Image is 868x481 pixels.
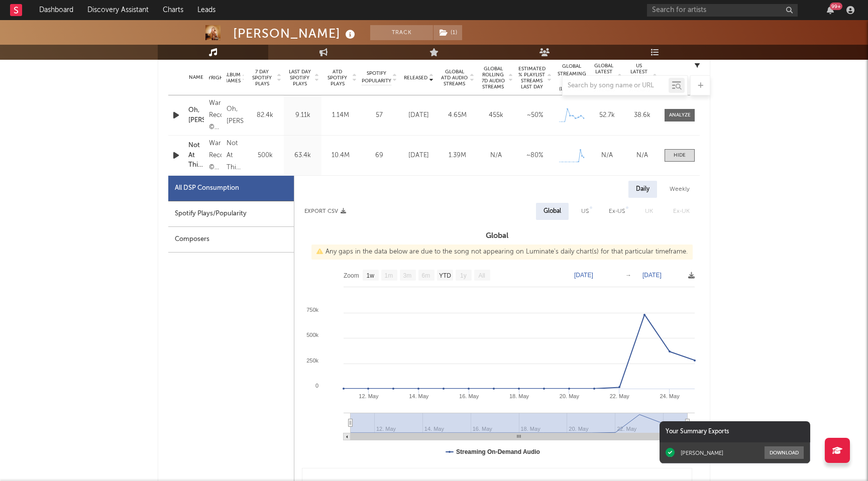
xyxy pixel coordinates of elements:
span: Released [404,75,427,81]
text: 12. May [359,393,379,399]
div: Composers [168,227,294,253]
span: Global ATD Audio Streams [441,69,468,87]
input: Search by song name or URL [563,82,669,90]
text: 750k [306,307,318,313]
div: [DATE] [402,151,436,161]
text: 22. May [610,393,630,399]
input: Search for artists [647,4,798,17]
div: N/A [479,151,513,161]
text: 1w [367,272,375,279]
span: ( 1 ) [433,25,463,40]
span: Global Rolling 7D Audio Streams [479,66,507,90]
div: Daily [628,181,657,198]
div: [PERSON_NAME] [681,449,723,456]
div: 9.11k [286,110,319,121]
div: All DSP Consumption [168,176,294,201]
div: ~ 80 % [518,151,552,161]
text: 0 [315,383,318,389]
text: 20. May [560,393,580,399]
text: Streaming On-Demand Audio [456,448,540,455]
text: 18. May [509,393,529,399]
span: Last Day Spotify Plays [286,69,313,87]
div: 1.14M [324,110,357,121]
div: Warner Records, © 2025 Warner Records Inc., under exclusive license from [PERSON_NAME] [209,97,222,134]
text: 1m [385,272,393,279]
div: 38.6k [627,110,657,121]
text: [DATE] [574,272,593,279]
span: ATD Spotify Plays [324,69,351,87]
a: Oh, [PERSON_NAME]! [188,105,204,125]
div: Global [544,205,561,217]
div: Not At This Party ([PERSON_NAME] Remix) [227,138,244,174]
span: US Latest Day Audio Streams [627,63,651,93]
div: 52.7k [592,110,622,121]
div: [PERSON_NAME] [233,25,358,42]
text: 1y [460,272,467,279]
div: [DATE] [402,110,436,121]
text: Zoom [344,272,359,279]
div: 1.39M [441,151,474,161]
div: All DSP Consumption [175,182,239,194]
div: Oh, [PERSON_NAME]! [227,103,244,128]
text: 24. May [660,393,680,399]
a: Not At This Party - [PERSON_NAME] Remix [188,141,204,170]
button: Track [370,25,433,40]
div: ~ 50 % [518,110,552,121]
div: 500k [249,151,281,161]
div: Warner Records, © 2025 Warner Records Inc., under exclusive license from [PERSON_NAME] [209,138,222,174]
text: 14. May [409,393,429,399]
div: 57 [362,110,397,121]
div: Your Summary Exports [660,421,810,442]
span: Copyright [197,75,227,81]
div: Name [188,74,204,81]
text: 16. May [459,393,479,399]
div: Any gaps in the data below are due to the song not appearing on Luminate's daily chart(s) for tha... [311,245,693,260]
text: 3m [403,272,412,279]
div: N/A [592,151,622,161]
div: Spotify Plays/Popularity [168,201,294,227]
button: Download [765,446,804,459]
text: All [478,272,485,279]
button: Export CSV [304,208,346,214]
h3: Global [294,230,700,242]
text: 500k [306,332,318,338]
text: [DATE] [642,272,662,279]
text: 6m [422,272,430,279]
div: N/A [627,151,657,161]
span: Estimated % Playlist Streams Last Day [518,66,546,90]
div: 82.4k [249,110,281,121]
div: 4.65M [441,110,474,121]
div: 69 [362,151,397,161]
text: YTD [439,272,451,279]
span: 7 Day Spotify Plays [249,69,275,87]
div: US [581,205,589,217]
span: Spotify Popularity [362,70,391,85]
button: (1) [433,25,462,40]
div: Weekly [662,181,697,198]
div: 455k [479,110,513,121]
div: Global Streaming Trend (Last 60D) [557,63,587,93]
div: Ex-US [609,205,625,217]
div: 63.4k [286,151,319,161]
div: 10.4M [324,151,357,161]
span: Album Names [224,72,241,84]
text: → [625,272,631,279]
button: 99+ [827,6,834,14]
span: Global Latest Day Audio Streams [592,63,616,93]
div: 99 + [830,3,842,10]
text: 250k [306,357,318,364]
